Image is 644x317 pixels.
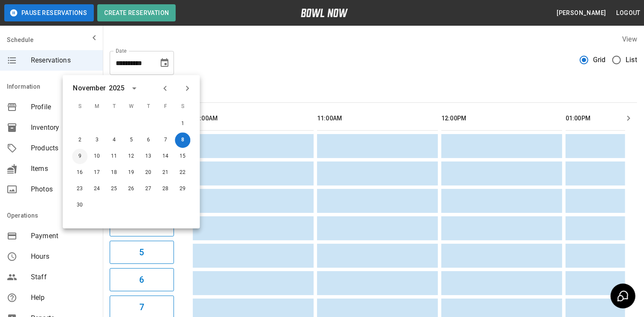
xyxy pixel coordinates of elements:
[553,5,609,21] button: [PERSON_NAME]
[175,165,190,180] button: Nov 22, 2025
[89,132,105,148] button: Nov 3, 2025
[141,149,156,164] button: Nov 13, 2025
[175,181,190,197] button: Nov 29, 2025
[31,231,96,241] span: Payment
[158,165,173,180] button: Nov 21, 2025
[141,98,156,115] span: T
[158,149,173,164] button: Nov 14, 2025
[72,132,87,148] button: Nov 2, 2025
[72,197,87,213] button: Nov 30, 2025
[158,81,172,96] button: Previous month
[97,4,176,21] button: Create Reservation
[141,165,156,180] button: Nov 20, 2025
[31,102,96,112] span: Profile
[175,116,190,132] button: Nov 1, 2025
[180,81,195,96] button: Next month
[106,149,122,164] button: Nov 11, 2025
[123,98,139,115] span: W
[31,272,96,282] span: Staff
[123,181,139,197] button: Nov 26, 2025
[31,55,96,66] span: Reservations
[139,300,144,314] h6: 7
[141,181,156,197] button: Nov 27, 2025
[31,251,96,262] span: Hours
[31,123,96,133] span: Inventory
[4,4,94,21] button: Pause Reservations
[593,55,606,65] span: Grid
[123,132,139,148] button: Nov 5, 2025
[89,98,105,115] span: M
[109,83,125,93] div: 2025
[110,82,637,102] div: inventory tabs
[89,181,105,197] button: Nov 24, 2025
[106,98,122,115] span: T
[110,268,174,291] button: 6
[127,81,141,96] button: calendar view is open, switch to year view
[31,143,96,153] span: Products
[158,181,173,197] button: Nov 28, 2025
[31,164,96,174] span: Items
[123,149,139,164] button: Nov 12, 2025
[106,165,122,180] button: Nov 18, 2025
[175,132,190,148] button: Nov 8, 2025
[158,98,173,115] span: F
[31,293,96,303] span: Help
[73,83,106,93] div: November
[72,165,87,180] button: Nov 16, 2025
[622,35,637,43] label: View
[317,106,438,131] th: 11:00AM
[156,54,173,72] button: Choose date, selected date is Nov 8, 2025
[123,165,139,180] button: Nov 19, 2025
[301,9,348,17] img: logo
[89,165,105,180] button: Nov 17, 2025
[72,149,87,164] button: Nov 9, 2025
[193,106,314,131] th: 10:00AM
[72,98,87,115] span: S
[110,241,174,264] button: 5
[106,132,122,148] button: Nov 4, 2025
[31,184,96,194] span: Photos
[175,98,190,115] span: S
[89,149,105,164] button: Nov 10, 2025
[106,181,122,197] button: Nov 25, 2025
[139,245,144,259] h6: 5
[175,149,190,164] button: Nov 15, 2025
[441,106,562,131] th: 12:00PM
[613,5,644,21] button: Logout
[141,132,156,148] button: Nov 6, 2025
[158,132,173,148] button: Nov 7, 2025
[139,273,144,287] h6: 6
[626,55,637,65] span: List
[72,181,87,197] button: Nov 23, 2025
